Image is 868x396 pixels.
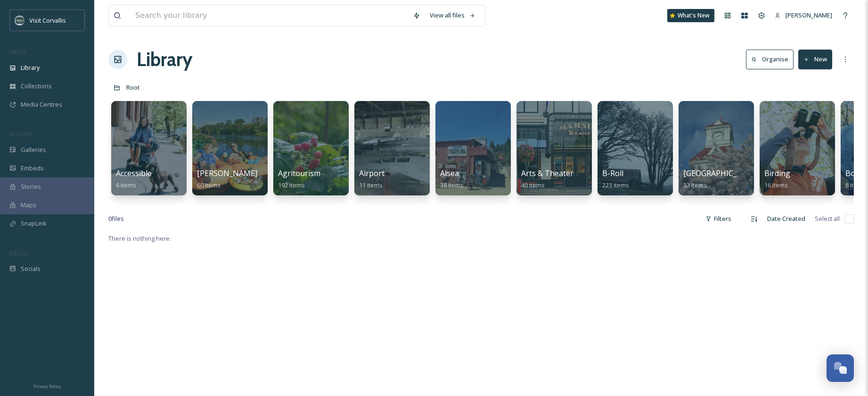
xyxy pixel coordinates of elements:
a: Alsea38 items [440,169,464,189]
span: Maps [21,201,36,210]
span: Root [126,83,140,92]
a: [PERSON_NAME] [770,6,837,25]
span: WIDGETS [9,131,31,138]
a: Organise [746,50,798,69]
button: New [798,50,832,69]
a: Agritourism192 items [278,169,320,189]
div: Filters [701,210,736,228]
span: Media Centres [21,100,62,109]
a: Root [126,82,140,93]
span: 38 items [440,181,464,189]
span: SnapLink [21,219,47,228]
a: Arts & Theater40 items [521,169,573,189]
a: View all files [425,6,480,25]
a: [GEOGRAPHIC_DATA]32 items [683,169,759,189]
a: Airport11 items [359,169,385,189]
span: Stories [21,182,41,191]
span: Agritourism [278,168,320,178]
span: Arts & Theater [521,168,573,178]
span: 192 items [278,181,305,189]
span: Library [21,63,40,72]
div: Date Created [762,210,810,228]
button: Organise [746,50,794,69]
span: Alsea [440,168,459,178]
span: Birding [764,168,790,178]
span: Visit Corvallis [29,16,66,25]
span: 40 items [521,181,545,189]
span: Airport [359,168,385,178]
span: [PERSON_NAME] [786,11,832,19]
span: 16 items [764,181,788,189]
span: 223 items [602,181,629,189]
a: B-Roll223 items [602,169,629,189]
a: Birding16 items [764,169,790,189]
span: [PERSON_NAME] [197,168,257,178]
span: 32 items [683,181,707,189]
a: Accessible6 items [116,169,152,189]
span: 11 items [359,181,383,189]
span: 8 items [845,181,866,189]
span: MEDIA [9,49,26,56]
a: [PERSON_NAME]60 items [197,169,257,189]
a: What's New [667,9,714,22]
span: There is nothing here. [108,234,171,243]
span: Accessible [116,168,152,178]
input: Search your library [131,5,408,26]
a: Privacy Policy [33,380,61,391]
button: Open Chat [827,354,854,382]
span: [GEOGRAPHIC_DATA] [683,168,759,178]
span: B-Roll [602,168,623,178]
span: Collections [21,82,52,91]
span: SOCIALS [9,250,28,257]
span: Privacy Policy [33,383,61,389]
span: 0 file s [108,214,124,223]
img: visit-corvallis-badge-dark-blue-orange%281%29.png [15,16,25,25]
span: Select all [815,214,840,223]
a: Library [137,45,192,74]
span: Galleries [21,145,46,154]
span: Embeds [21,164,44,173]
span: Socials [21,264,41,273]
span: 6 items [116,181,136,189]
span: 60 items [197,181,221,189]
